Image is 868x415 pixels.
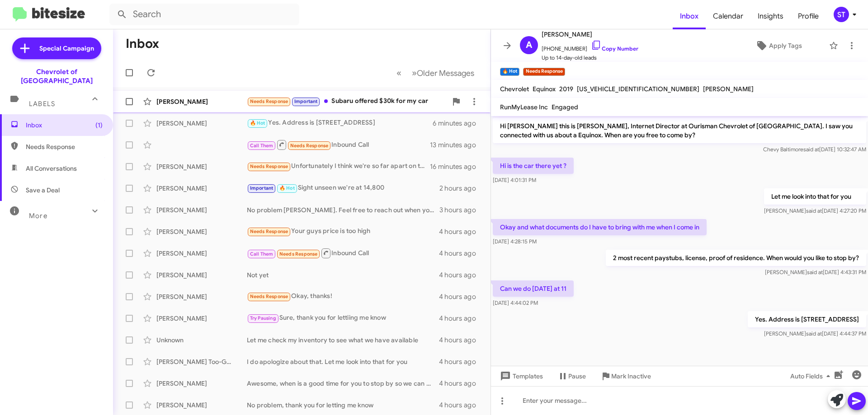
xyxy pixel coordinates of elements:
span: [PERSON_NAME] [DATE] 4:44:37 PM [764,330,866,337]
a: Special Campaign [12,37,101,59]
p: Yes. Address is [STREET_ADDRESS] [748,311,866,327]
button: Previous [391,64,407,82]
span: Templates [498,368,543,384]
span: 🔥 Hot [279,185,295,191]
p: Let me look into that for you [764,188,866,205]
span: Equinox [533,85,556,93]
span: A [526,38,532,52]
span: Needs Response [26,142,103,151]
div: [PERSON_NAME] [156,227,247,236]
a: Copy Number [591,45,638,52]
div: 4 hours ago [439,314,483,323]
span: RunMyLease Inc [500,103,548,111]
span: Important [250,185,274,191]
div: 13 minutes ago [430,140,483,149]
button: Pause [550,368,593,384]
div: 16 minutes ago [430,162,483,171]
div: Yes. Address is [STREET_ADDRESS] [247,118,433,128]
div: No problem, thank you for letting me know [247,401,439,410]
div: 4 hours ago [439,292,483,301]
div: Inbound Call [247,139,430,150]
span: Mark Inactive [611,368,651,384]
div: [PERSON_NAME] [156,249,247,258]
p: Can we do [DATE] at 11 [493,280,574,297]
span: » [412,67,417,79]
span: [PHONE_NUMBER] [542,40,638,53]
span: said at [807,269,823,275]
span: 2019 [559,85,573,93]
button: Templates [491,368,550,384]
span: Needs Response [279,251,318,257]
span: Engaged [552,103,578,111]
div: Inbound Call [247,247,439,259]
span: Labels [29,100,55,108]
span: [PERSON_NAME] [DATE] 4:43:31 PM [765,269,866,275]
span: [PERSON_NAME] [703,85,754,93]
a: Insights [750,3,791,29]
button: ST [826,7,858,22]
small: Needs Response [523,68,565,76]
span: Call Them [250,251,274,257]
div: 4 hours ago [439,357,483,366]
span: Inbox [26,121,103,130]
span: [PERSON_NAME] [542,29,638,40]
p: Hi [PERSON_NAME] this is [PERSON_NAME], Internet Director at Ourisman Chevrolet of [GEOGRAPHIC_DA... [493,118,866,143]
span: Try Pausing [250,315,276,321]
button: Mark Inactive [593,368,658,384]
nav: Page navigation example [392,64,480,82]
h1: Inbox [126,37,159,51]
div: [PERSON_NAME] [156,184,247,193]
div: 4 hours ago [439,336,483,345]
input: Search [109,4,299,25]
div: [PERSON_NAME] [156,401,247,410]
div: Unfortunately I think we're so far apart on the trade in value for mt current vehicle that its ju... [247,161,430,172]
div: 4 hours ago [439,270,483,280]
span: Save a Deal [26,186,60,195]
div: Sight unseen we're at 14,800 [247,183,439,193]
span: Special Campaign [39,44,94,53]
button: Auto Fields [783,368,841,384]
div: Subaru offered $30k for my car [247,96,447,107]
span: Call Them [250,143,274,149]
div: 3 hours ago [439,205,483,214]
span: [DATE] 4:28:15 PM [493,238,537,245]
p: Okay and what documents do I have to bring with me when I come in [493,219,707,235]
div: [PERSON_NAME] [156,205,247,214]
span: All Conversations [26,164,77,173]
a: Calendar [706,3,750,29]
small: 🔥 Hot [500,68,519,76]
div: [PERSON_NAME] [156,270,247,280]
span: Needs Response [250,294,288,299]
div: ST [834,7,849,22]
div: 4 hours ago [439,227,483,236]
span: [DATE] 4:01:31 PM [493,177,536,183]
span: Needs Response [290,143,329,149]
div: Awesome, when is a good time for you to stop by so we can physically see your vehicle? [247,379,439,388]
p: Hi is the car there yet ? [493,158,574,174]
span: More [29,212,47,220]
span: [PERSON_NAME] [DATE] 4:27:20 PM [764,207,866,214]
div: I do apologize about that. Let me look into that for you [247,357,439,366]
div: [PERSON_NAME] [156,314,247,323]
div: 4 hours ago [439,249,483,258]
span: (1) [95,121,103,130]
div: [PERSON_NAME] [156,292,247,301]
span: Pause [568,368,586,384]
div: [PERSON_NAME] Too-Good [156,357,247,366]
span: Needs Response [250,163,288,169]
span: Needs Response [250,228,288,234]
div: 4 hours ago [439,379,483,388]
span: Apply Tags [769,37,802,54]
a: Inbox [673,3,706,29]
span: Auto Fields [790,368,834,384]
a: Profile [791,3,826,29]
div: No problem [PERSON_NAME]. Feel free to reach out when you're ready [247,205,439,214]
div: Unknown [156,336,247,345]
span: said at [803,146,819,153]
span: Important [294,98,318,104]
div: [PERSON_NAME] [156,119,247,128]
